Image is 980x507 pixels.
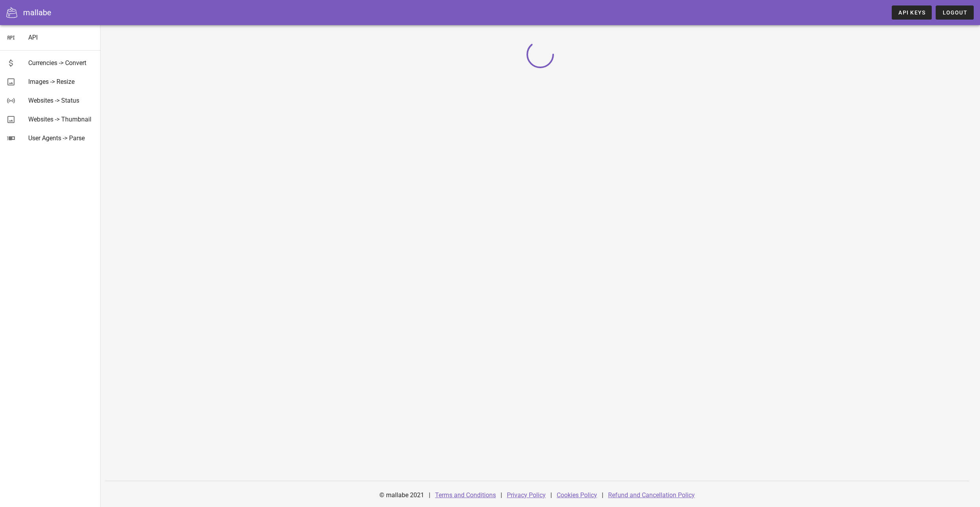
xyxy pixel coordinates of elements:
div: © mallabe 2021 [375,486,429,505]
div: | [501,486,502,505]
div: Images -> Resize [28,78,94,85]
div: | [602,486,603,505]
div: Websites -> Thumbnail [28,116,94,123]
div: Currencies -> Convert [28,59,94,67]
div: | [550,486,552,505]
a: Privacy Policy [507,491,546,499]
span: API Keys [898,9,925,16]
div: | [429,486,430,505]
a: API Keys [892,5,932,20]
a: Cookies Policy [557,491,597,499]
div: mallabe [23,7,51,18]
div: Websites -> Status [28,97,94,104]
a: Terms and Conditions [435,491,496,499]
div: User Agents -> Parse [28,134,94,142]
button: Logout [936,5,974,20]
div: API [28,34,94,41]
a: Refund and Cancellation Policy [608,491,695,499]
span: Logout [942,9,967,16]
